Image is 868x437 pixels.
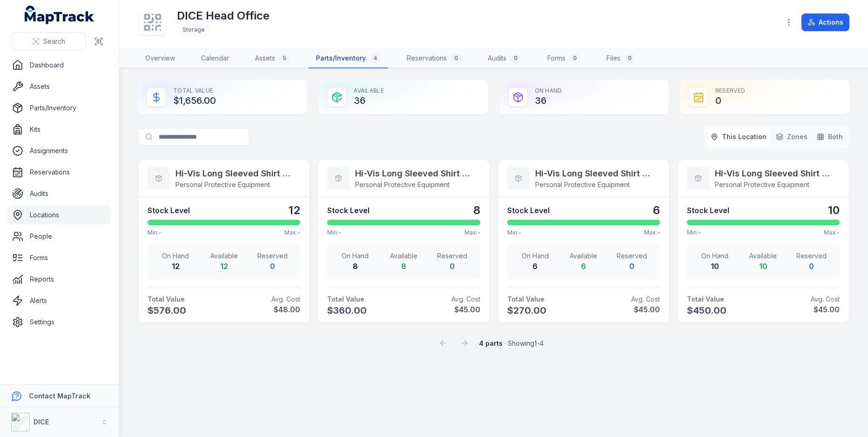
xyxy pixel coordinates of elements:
[772,128,811,145] button: Zones
[532,262,538,271] strong: 6
[464,229,480,236] span: Max: -
[177,8,269,23] h1: DICE Head Office
[172,262,180,271] strong: 12
[479,339,503,347] strong: 4 parts
[7,227,111,246] a: People
[29,392,90,400] strong: Contact MapTrack
[451,53,462,64] div: 0
[515,251,556,261] span: On Hand
[828,203,840,218] strong: 10
[7,56,111,74] a: Dashboard
[327,304,400,317] span: $360.00
[203,251,244,261] span: Available
[353,262,358,271] strong: 8
[694,251,735,261] span: On Hand
[687,304,760,317] span: $450.00
[711,262,719,271] strong: 10
[707,128,770,145] button: This Location
[612,251,653,261] span: Reserved
[327,229,341,236] span: Min: -
[407,304,480,315] strong: $45.00
[7,206,111,224] a: Locations
[7,313,111,331] a: Settings
[563,251,604,261] span: Available
[687,167,832,189] a: Hi-Vis Long Sleeved Shirt SmallPersonal Protective Equipment
[148,167,293,189] a: Hi-Vis Long Sleeved Shirt X LargePersonal Protective Equipment
[194,49,236,68] a: Calendar
[335,251,376,261] span: On Hand
[228,304,300,315] strong: $48.00
[473,203,480,218] strong: 8
[581,262,586,271] strong: 6
[175,167,293,180] strong: Hi-Vis Long Sleeved Shirt X Large
[148,229,161,236] span: Min: -
[507,167,653,189] a: Hi-Vis Long Sleeved Shirt MediumPersonal Protective Equipment
[587,295,660,304] span: Avg. Cost
[644,229,660,236] span: Max: -
[653,203,660,218] strong: 6
[535,181,630,188] span: Personal Protective Equipment
[7,249,111,267] a: Forms
[399,49,469,68] a: Reservations0
[155,251,196,261] span: On Hand
[383,251,424,261] span: Available
[828,132,843,141] span: Both
[801,13,849,31] button: Actions
[270,262,275,271] strong: 0
[715,167,832,180] strong: Hi-Vis Long Sleeved Shirt Small
[327,295,400,304] strong: Total Value
[327,167,472,189] a: Hi-Vis Long Sleeved Shirt LargePersonal Protective Equipment
[809,262,814,271] strong: 0
[535,167,653,180] strong: Hi-Vis Long Sleeved Shirt Medium
[7,120,111,139] a: Kits
[587,304,660,315] strong: $45.00
[507,304,580,317] span: $270.00
[624,53,635,64] div: 0
[220,262,228,271] strong: 12
[540,49,588,68] a: Forms0
[687,205,729,216] strong: Stock Level
[599,49,643,68] a: Files0
[148,304,220,317] span: $576.00
[431,251,472,261] span: Reserved
[327,205,370,216] strong: Stock Level
[148,295,220,304] strong: Total Value
[7,77,111,96] a: Assets
[138,49,182,68] a: Overview
[228,295,300,304] span: Avg. Cost
[252,251,293,261] span: Reserved
[7,184,111,203] a: Audits
[629,262,634,271] strong: 0
[480,49,529,68] a: Audits0
[7,270,111,289] a: Reports
[7,163,111,182] a: Reservations
[759,262,767,271] strong: 10
[479,339,544,347] span: · Showing 1 - 4
[824,229,840,236] span: Max: -
[175,181,270,188] span: Personal Protective Equipment
[279,53,290,64] div: 5
[355,167,472,180] strong: Hi-Vis Long Sleeved Shirt Large
[148,205,190,216] strong: Stock Level
[7,291,111,310] a: Alerts
[791,251,832,261] span: Reserved
[284,229,300,236] span: Max: -
[248,49,297,68] a: Assets5
[813,128,847,145] button: Both
[407,295,480,304] span: Avg. Cost
[289,203,300,218] strong: 12
[7,99,111,117] a: Parts/Inventory
[177,23,210,36] div: Storage
[743,251,784,261] span: Available
[7,141,111,160] a: Assignments
[507,229,521,236] span: Min: -
[25,6,94,24] a: MapTrack
[715,181,809,188] span: Personal Protective Equipment
[767,295,840,304] span: Avg. Cost
[687,295,760,304] strong: Total Value
[510,53,521,64] div: 0
[722,132,767,141] span: This Location
[309,49,388,68] a: Parts/Inventory4
[370,53,381,64] div: 4
[569,53,580,64] div: 0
